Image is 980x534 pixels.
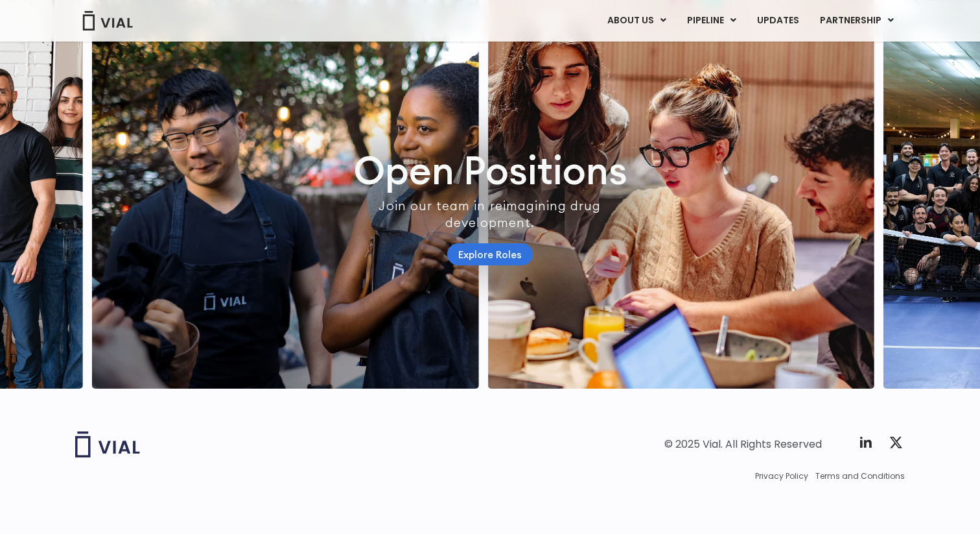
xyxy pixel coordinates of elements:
a: PIPELINEMenu Toggle [677,10,746,32]
a: PARTNERSHIPMenu Toggle [810,10,904,32]
a: Privacy Policy [755,470,808,482]
a: Explore Roles [447,243,533,266]
a: UPDATES [747,10,809,32]
a: ABOUT USMenu Toggle [597,10,676,32]
div: © 2025 Vial. All Rights Reserved [664,437,822,452]
img: Vial logo wih "Vial" spelled out [75,431,140,457]
img: Vial Logo [82,11,134,30]
a: Terms and Conditions [815,470,905,482]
